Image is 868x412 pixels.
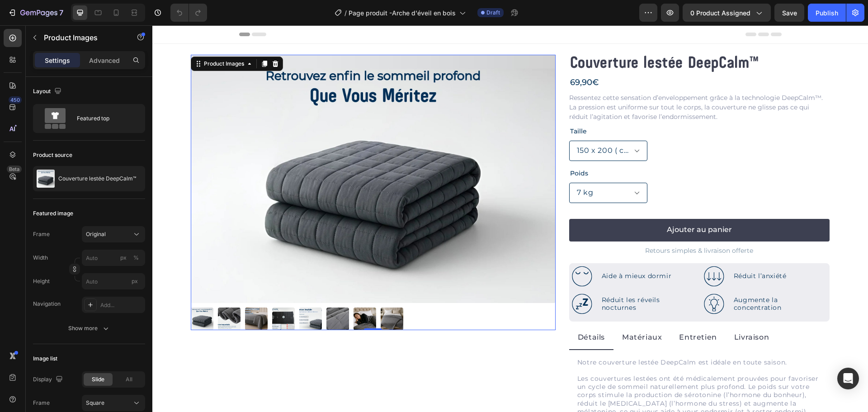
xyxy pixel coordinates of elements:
[82,250,145,266] input: px%
[170,4,207,22] div: Undo/Redo
[582,306,617,319] p: Livraison
[417,68,670,95] p: Ressentez cette sensation d’enveloppement grâce à la technologie DeepCalm™. La pression est unifo...
[132,278,138,284] span: px
[782,9,797,17] span: Save
[349,8,456,18] span: Page produit -Arche d'éveil en bois
[33,151,72,159] div: Product source
[33,277,50,285] label: Height
[152,25,868,412] iframe: Design area
[344,8,347,18] span: /
[417,143,437,154] legend: Poids
[551,240,573,262] img: gempages_579528702136681265-39c984da-54a8-4d07-901f-09110d7da38c.svg
[417,51,677,63] div: 69,90€
[82,395,145,411] button: Square
[7,166,22,173] div: Beta
[417,101,435,112] legend: Taille
[581,271,675,286] p: Augmente la concentration
[33,85,63,98] div: Layout
[417,194,677,216] button: Ajouter au panier
[581,247,634,255] p: Réduit l’anxiété
[527,306,564,319] p: Entretien
[449,247,519,255] p: Aide à mieux dormir
[126,375,132,384] span: All
[33,374,65,386] div: Display
[120,254,127,262] div: px
[37,170,55,188] img: product feature img
[690,8,750,18] span: 0 product assigned
[425,349,669,407] p: Les couvertures lestées ont été médicalement prouvées pour favoriser un cycle de sommeil naturell...
[86,230,106,238] span: Original
[808,4,846,22] button: Publish
[837,368,859,389] div: Open Intercom Messenger
[449,271,542,286] p: Réduit les réveils nocturnes
[9,96,22,104] div: 450
[33,320,145,336] button: Show more
[86,399,104,407] span: Square
[33,209,73,218] div: Featured image
[33,230,50,238] label: Frame
[33,399,50,407] label: Frame
[4,4,67,22] button: 7
[44,32,121,43] p: Product Images
[514,200,580,209] div: Ajouter au panier
[774,4,804,22] button: Save
[58,175,136,182] p: Couverture lestée DeepCalm™
[68,324,110,333] div: Show more
[131,252,142,263] button: px
[551,267,573,290] img: gempages_579528702136681265-b1621bc7-16a7-4bb1-95a2-ecb7da32d57f.svg
[45,56,70,65] p: Settings
[470,306,509,319] p: Matériaux
[33,254,48,262] label: Width
[33,355,57,363] div: Image list
[425,306,453,319] p: Détails
[425,333,669,341] p: Notre couverture lestée DeepCalm est idéale en toute saison.
[418,220,676,231] p: Retours simples & livraison offerte
[133,254,139,262] div: %
[417,29,677,47] h1: Couverture lestée DeepCalm™
[118,252,129,263] button: %
[82,273,145,289] input: px
[816,8,838,18] div: Publish
[77,108,132,129] div: Featured top
[92,375,104,384] span: Slide
[419,240,441,262] img: gempages_579528702136681265-71353618-b8ab-46ce-ada6-516f82f1ca48.svg
[82,226,145,242] button: Original
[33,300,61,308] div: Navigation
[89,56,120,65] p: Advanced
[100,301,143,309] div: Add...
[59,7,63,18] p: 7
[419,267,441,290] img: gempages_579528702136681265-ce53f546-a4ca-4035-b749-cb3e99779d26.svg
[683,4,771,22] button: 0 product assigned
[486,9,500,17] span: Draft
